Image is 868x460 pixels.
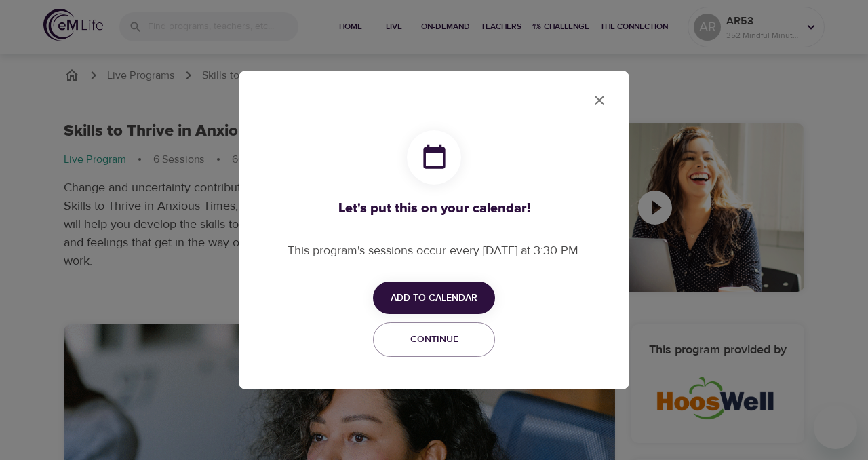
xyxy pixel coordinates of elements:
[382,331,486,348] span: Continue
[583,84,616,117] button: close
[288,201,581,216] h3: Let's put this on your calendar!
[288,242,581,260] p: This program's sessions occur every [DATE] at 3:30 PM.
[391,290,477,307] span: Add to Calendar
[373,322,495,357] button: Continue
[373,282,495,315] button: Add to Calendar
